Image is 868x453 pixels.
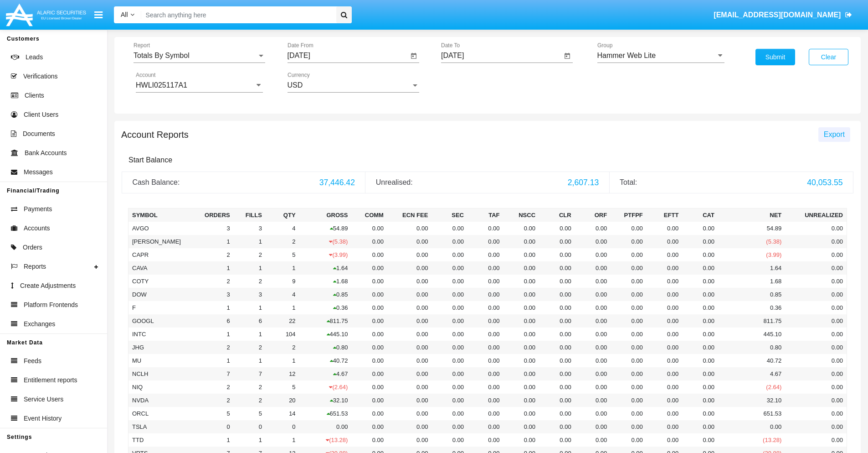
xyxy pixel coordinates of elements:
[647,367,683,380] td: 0.00
[266,407,299,420] td: 14
[785,354,847,367] td: 0.00
[647,235,683,248] td: 0.00
[575,341,611,354] td: 0.00
[709,2,857,28] a: [EMAIL_ADDRESS][DOMAIN_NAME]
[503,354,539,367] td: 0.00
[785,248,847,261] td: 0.00
[299,407,352,420] td: 651.53
[755,49,795,65] button: Submit
[23,129,55,139] span: Documents
[266,222,299,235] td: 4
[299,328,352,341] td: 445.10
[611,394,647,407] td: 0.00
[351,261,387,275] td: 0.00
[467,288,503,301] td: 0.00
[387,248,431,261] td: 0.00
[785,314,847,328] td: 0.00
[539,328,575,341] td: 0.00
[718,235,785,248] td: (5.38)
[620,177,800,188] div: Total:
[718,275,785,288] td: 1.68
[611,248,647,261] td: 0.00
[128,156,847,164] h6: Start Balance
[647,328,683,341] td: 0.00
[431,208,467,222] th: SEC
[299,354,352,367] td: 40.72
[575,380,611,394] td: 0.00
[575,367,611,380] td: 0.00
[503,248,539,261] td: 0.00
[467,208,503,222] th: TAF
[190,261,233,275] td: 1
[299,235,352,248] td: (5.38)
[647,301,683,314] td: 0.00
[387,394,431,407] td: 0.00
[575,208,611,222] th: ORF
[575,314,611,328] td: 0.00
[575,248,611,261] td: 0.00
[299,275,352,288] td: 1.68
[503,208,539,222] th: NSCC
[647,275,683,288] td: 0.00
[234,341,266,354] td: 2
[234,407,266,420] td: 5
[503,394,539,407] td: 0.00
[114,10,141,20] a: All
[266,354,299,367] td: 1
[431,354,467,367] td: 0.00
[128,380,190,394] td: NIQ
[503,328,539,341] td: 0.00
[234,235,266,248] td: 1
[128,341,190,354] td: JHG
[467,261,503,275] td: 0.00
[647,354,683,367] td: 0.00
[387,275,431,288] td: 0.00
[387,380,431,394] td: 0.00
[718,222,785,235] td: 54.89
[234,328,266,341] td: 1
[128,275,190,288] td: COTY
[785,367,847,380] td: 0.00
[23,72,57,81] span: Verifications
[299,301,352,314] td: 0.36
[190,275,233,288] td: 2
[611,261,647,275] td: 0.00
[190,314,233,328] td: 6
[387,367,431,380] td: 0.00
[785,222,847,235] td: 0.00
[24,375,77,385] span: Entitlement reports
[24,356,41,366] span: Feeds
[611,354,647,367] td: 0.00
[467,354,503,367] td: 0.00
[234,222,266,235] td: 3
[190,208,233,222] th: Orders
[647,208,683,222] th: EFTT
[266,275,299,288] td: 9
[539,341,575,354] td: 0.00
[682,222,718,235] td: 0.00
[611,208,647,222] th: PTFPF
[387,208,431,222] th: Ecn Fee
[562,51,573,62] button: Open calendar
[467,380,503,394] td: 0.00
[141,6,333,23] input: Search
[20,281,76,291] span: Create Adjustments
[128,208,190,222] th: Symbol
[128,235,190,248] td: [PERSON_NAME]
[299,341,352,354] td: 0.80
[467,301,503,314] td: 0.00
[503,301,539,314] td: 0.00
[575,288,611,301] td: 0.00
[128,367,190,380] td: NCLH
[818,127,850,142] button: Export
[234,261,266,275] td: 1
[575,275,611,288] td: 0.00
[266,328,299,341] td: 104
[266,208,299,222] th: Qty
[431,394,467,407] td: 0.00
[431,314,467,328] td: 0.00
[234,380,266,394] td: 2
[24,395,63,404] span: Service Users
[785,341,847,354] td: 0.00
[351,341,387,354] td: 0.00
